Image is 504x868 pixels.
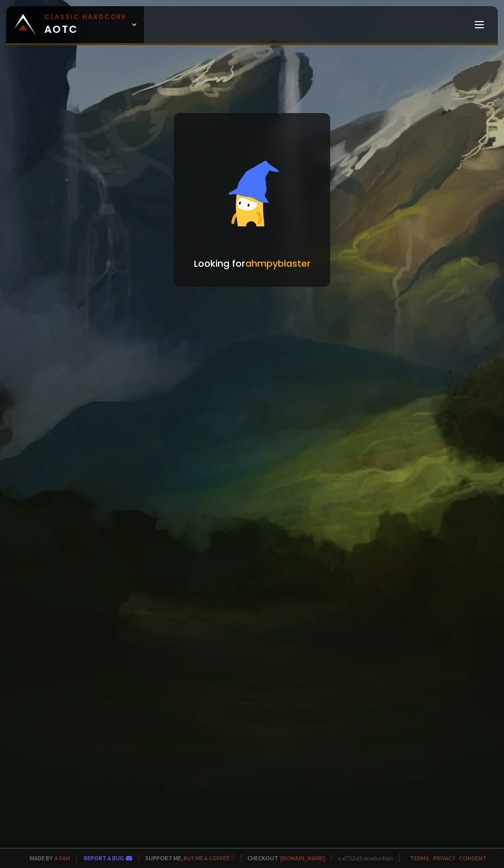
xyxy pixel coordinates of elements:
[44,12,127,22] small: Classic Hardcore
[410,854,429,862] a: Terms
[55,854,70,862] a: a fan
[84,854,124,862] a: Report a bug
[138,854,235,862] span: Support me,
[433,854,455,862] a: Privacy
[280,854,325,862] a: [DOMAIN_NAME]
[44,12,127,37] span: AOTC
[194,256,311,270] p: Looking for
[24,854,70,862] span: Made by
[459,854,487,862] a: Consent
[6,6,144,43] a: Classic HardcoreAOTC
[184,854,235,862] a: Buy me a coffee
[241,854,325,862] span: Checkout
[245,257,311,270] span: ahmpyblaster
[331,854,393,862] span: v. d752d5 - production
